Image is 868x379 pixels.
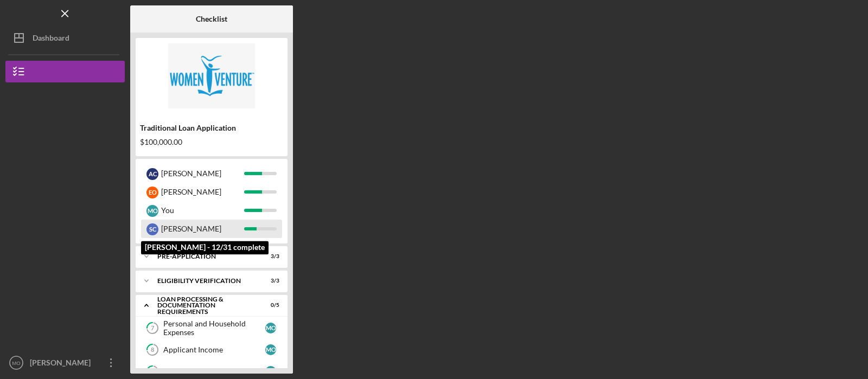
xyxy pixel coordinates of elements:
div: [PERSON_NAME] [161,183,244,201]
div: You [161,201,244,220]
tspan: 7 [151,325,155,332]
div: 3 / 3 [260,253,279,260]
div: Traditional Loan Application [140,124,283,132]
div: M O [265,366,276,377]
div: [PERSON_NAME] [161,220,244,238]
div: Dashboard [33,27,69,52]
div: M O [265,344,276,355]
img: Product logo [136,43,288,108]
text: MO [12,360,20,366]
div: Eligibility Verification [157,278,252,284]
div: Personal and Household Expenses [163,319,265,337]
div: M O [146,205,158,217]
div: $100,000.00 [140,138,283,146]
button: Dashboard [5,27,125,49]
div: A C [146,168,158,180]
tspan: 8 [151,346,154,354]
div: Pre-Application [157,253,252,260]
div: W2's and Paystubs [163,367,265,376]
div: E O [146,187,158,198]
button: MO[PERSON_NAME] [5,352,125,374]
div: [PERSON_NAME] [161,164,244,183]
div: S C [146,223,158,235]
div: [PERSON_NAME] [27,352,98,376]
a: 7Personal and Household ExpensesMO [141,317,282,339]
div: 0 / 5 [260,302,279,309]
tspan: 9 [151,368,155,375]
a: 8Applicant IncomeMO [141,339,282,361]
div: Applicant Income [163,345,265,354]
div: Loan Processing & Documentation Requirements [157,296,252,315]
b: Checklist [196,15,227,23]
div: 3 / 3 [260,278,279,284]
div: M O [265,323,276,333]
